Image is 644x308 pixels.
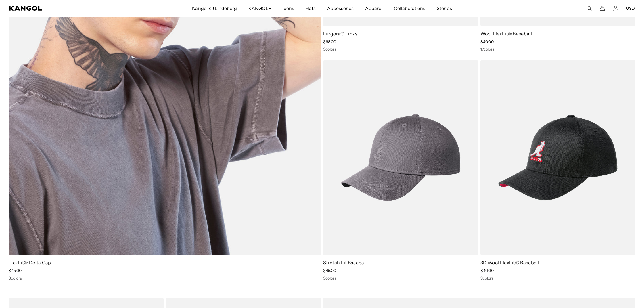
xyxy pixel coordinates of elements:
[323,39,336,44] span: $68.00
[613,6,618,11] a: Account
[9,276,321,281] div: 3 colors
[323,260,367,265] a: Stretch Fit Baseball
[323,276,478,281] div: 3 colors
[480,31,532,37] a: Wool FlexFit® Baseball
[323,47,478,52] div: 3 colors
[626,6,635,11] button: USD
[586,6,592,11] summary: Search here
[323,268,336,273] span: $45.00
[323,31,357,37] a: Furgora® Links
[9,268,22,273] span: $45.00
[323,60,478,255] img: Stretch Fit Baseball
[480,260,539,265] a: 3D Wool FlexFit® Baseball
[9,6,127,11] a: Kangol
[480,268,494,273] span: $40.00
[600,6,605,11] button: Cart
[480,47,635,52] div: 17 colors
[480,276,635,281] div: 3 colors
[480,39,494,44] span: $40.00
[9,260,51,265] a: FlexFit® Delta Cap
[480,60,635,255] img: 3D Wool FlexFit® Baseball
